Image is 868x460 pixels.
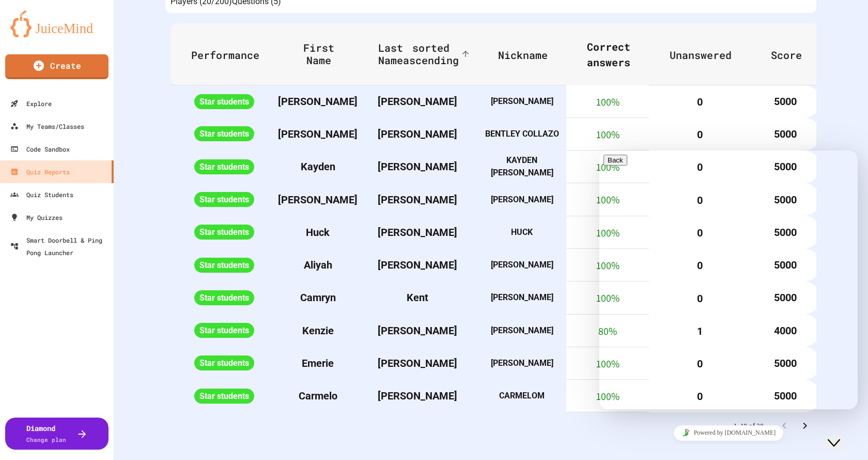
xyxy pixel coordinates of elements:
[191,49,273,61] span: Performance
[299,41,352,66] span: First Name
[378,128,457,140] span: [PERSON_NAME]
[10,143,70,155] div: Code Sandbox
[596,160,619,174] span: 100 %
[599,421,858,444] iframe: chat widget
[10,234,110,259] div: Smart Doorbell & Ping Pong Launcher
[477,216,566,248] th: HUCK
[670,49,745,61] span: Unanswered
[378,226,457,239] span: [PERSON_NAME]
[194,389,254,404] span: Star students
[697,96,703,108] span: 0
[403,41,459,66] span: sorted ascending
[599,151,858,409] iframe: chat widget
[299,390,337,402] span: Carmelo
[194,225,254,240] span: Star students
[771,49,815,61] span: Score
[378,324,457,337] span: [PERSON_NAME]
[10,188,73,201] div: Quiz Students
[598,324,617,337] span: 80 %
[26,423,66,444] div: Diamond
[477,380,566,412] th: CARMELOM
[596,95,619,108] span: 100 %
[587,39,644,70] span: Correct answers
[278,194,358,206] span: [PERSON_NAME]
[306,226,330,239] span: Huck
[596,259,619,272] span: 100 %
[10,97,52,110] div: Explore
[596,357,619,370] span: 100 %
[378,160,457,173] span: [PERSON_NAME]
[302,324,334,337] span: Kenzie
[477,347,566,379] th: [PERSON_NAME]
[194,94,254,109] span: Star students
[300,291,336,304] span: Camryn
[5,54,109,79] a: Create
[10,166,70,178] div: Quiz Reports
[596,193,619,206] span: 100 %
[378,41,472,66] span: Last Namesorted ascending
[750,117,820,150] th: 5000
[194,159,254,174] span: Star students
[498,49,561,61] span: Nickname
[596,128,619,141] span: 100 %
[477,85,566,118] th: [PERSON_NAME]
[477,117,566,150] th: BENTLEY COLLAZO
[10,120,84,132] div: My Teams/Classes
[26,436,66,443] span: Change plan
[194,192,254,207] span: Star students
[477,183,566,216] th: [PERSON_NAME]
[10,10,103,37] img: logo-orange.svg
[304,259,332,271] span: Aliyah
[10,211,63,224] div: My Quizzes
[194,323,254,338] span: Star students
[378,259,457,271] span: [PERSON_NAME]
[378,357,457,369] span: [PERSON_NAME]
[302,357,334,369] span: Emerie
[278,95,358,108] span: [PERSON_NAME]
[278,128,358,140] span: [PERSON_NAME]
[378,95,457,108] span: [PERSON_NAME]
[825,419,858,450] iframe: chat widget
[301,160,335,173] span: Kayden
[378,390,457,402] span: [PERSON_NAME]
[407,291,428,304] span: Kent
[477,151,566,183] th: KAYDEN [PERSON_NAME]
[194,290,254,305] span: Star students
[477,248,566,281] th: [PERSON_NAME]
[596,390,619,403] span: 100 %
[477,281,566,314] th: [PERSON_NAME]
[5,418,109,450] button: DiamondChange plan
[378,194,457,206] span: [PERSON_NAME]
[697,128,703,141] span: 0
[750,85,820,118] th: 5000
[596,291,619,305] span: 100 %
[795,416,815,436] button: Go to next page
[194,355,254,370] span: Star students
[596,226,619,239] span: 100 %
[194,258,254,273] span: Star students
[194,126,254,141] span: Star students
[477,314,566,347] th: [PERSON_NAME]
